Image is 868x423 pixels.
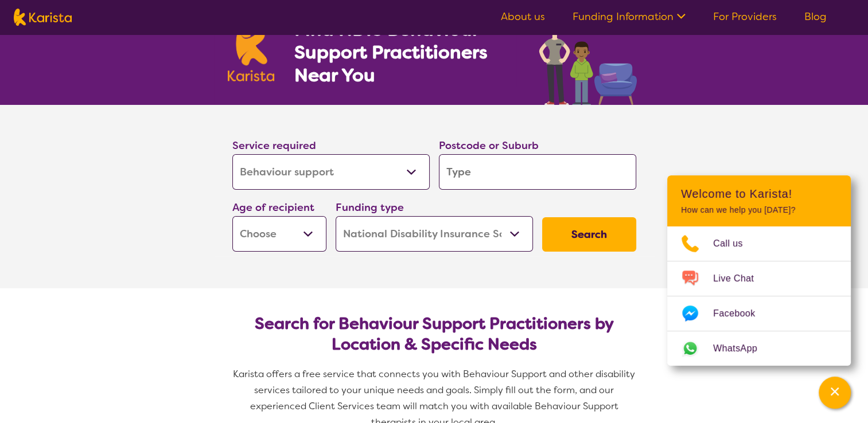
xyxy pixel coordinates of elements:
h2: Search for Behaviour Support Practitioners by Location & Specific Needs [242,314,627,355]
button: Search [542,217,636,252]
div: Channel Menu [667,175,851,366]
img: behaviour-support [536,5,641,105]
ul: Choose channel [667,226,851,366]
a: Funding Information [573,10,686,23]
img: Karista logo [14,9,72,26]
img: Karista logo [228,19,275,81]
a: Blog [804,10,827,23]
a: Web link opens in a new tab. [667,331,851,366]
span: Facebook [713,305,769,322]
button: Channel Menu [819,377,851,409]
span: Call us [713,235,757,252]
p: How can we help you [DATE]? [681,205,837,215]
label: Service required [232,139,316,152]
span: Live Chat [713,270,768,287]
label: Age of recipient [232,201,314,214]
input: Type [439,154,636,190]
a: About us [501,10,545,23]
h2: Welcome to Karista! [681,187,837,201]
h1: Find NDIS Behaviour Support Practitioners Near You [294,18,516,87]
span: WhatsApp [713,340,771,357]
a: For Providers [713,10,777,23]
label: Funding type [336,201,404,214]
label: Postcode or Suburb [439,139,539,152]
